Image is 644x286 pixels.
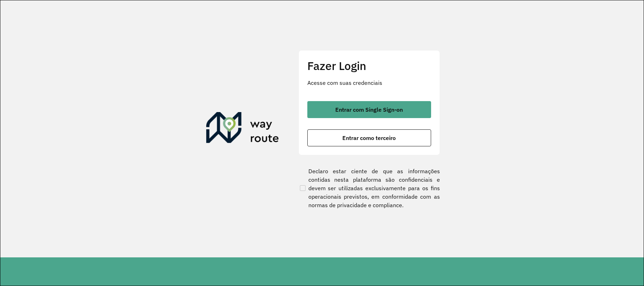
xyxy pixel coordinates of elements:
[298,167,440,209] label: Declaro estar ciente de que as informações contidas nesta plataforma são confidenciais e devem se...
[307,101,431,118] button: button
[307,129,431,146] button: button
[342,135,396,141] span: Entrar como terceiro
[307,78,431,87] p: Acesse com suas credenciais
[307,59,431,72] h2: Fazer Login
[335,107,403,112] span: Entrar com Single Sign-on
[206,112,279,146] img: Roteirizador AmbevTech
